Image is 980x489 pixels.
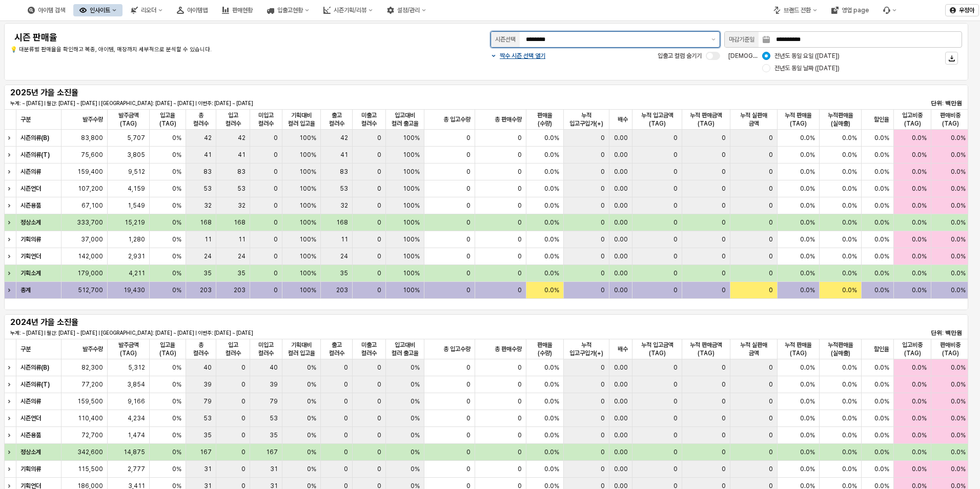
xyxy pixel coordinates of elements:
[637,111,678,128] span: 누적 입고금액(TAG)
[4,248,17,264] div: Expand row
[234,218,246,227] span: 168
[216,4,259,16] div: 판매현황
[287,111,316,128] span: 기획대비 컬러 입고율
[325,111,348,128] span: 출고 컬러수
[800,252,815,260] span: 0.0%
[403,235,420,243] span: 100%
[381,4,432,16] div: 설정/관리
[340,252,348,260] span: 24
[77,218,103,227] span: 333,700
[518,168,522,176] span: 0
[912,185,927,193] span: 0.0%
[874,115,889,124] span: 할인율
[390,111,420,128] span: 입고대비 컬러 출고율
[874,134,889,142] span: 0.0%
[377,151,381,159] span: 0
[466,252,471,260] span: 0
[22,4,71,16] button: 아이템 검색
[951,201,966,210] span: 0.0%
[340,201,348,210] span: 32
[518,235,522,243] span: 0
[340,185,348,193] span: 53
[518,134,522,142] span: 0
[951,134,966,142] span: 0.0%
[377,185,381,193] span: 0
[874,218,889,227] span: 0.0%
[172,201,181,210] span: 0%
[769,235,773,243] span: 0
[232,7,253,14] div: 판매현황
[128,201,145,210] span: 1,549
[601,151,605,159] span: 0
[614,134,628,142] span: 0.00
[21,202,41,209] strong: 시즌용품
[951,151,966,159] span: 0.0%
[673,235,678,243] span: 0
[673,151,678,159] span: 0
[274,185,278,193] span: 0
[377,168,381,176] span: 0
[341,235,348,243] span: 11
[530,341,559,357] span: 판매율(수량)
[774,64,840,72] span: 전년도 동일 날짜 ([DATE])
[238,134,246,142] span: 42
[722,201,726,210] span: 0
[614,201,628,210] span: 0.00
[842,7,869,14] div: 영업 page
[618,115,628,124] span: 배수
[171,4,214,16] button: 아이템맵
[81,235,103,243] span: 37,000
[734,341,773,357] span: 누적 실판매 금액
[466,235,471,243] span: 0
[238,252,246,260] span: 24
[874,168,889,176] span: 0.0%
[403,151,420,159] span: 100%
[403,218,420,227] span: 100%
[544,235,559,243] span: 0.0%
[800,134,815,142] span: 0.0%
[874,151,889,159] span: 0.0%
[172,252,181,260] span: 0%
[544,201,559,210] span: 0.0%
[495,115,522,124] span: 총 판매수량
[825,4,875,16] button: 영업 page
[390,341,420,357] span: 입고대비 컬러 출고율
[274,252,278,260] span: 0
[317,4,379,16] button: 시즌기획/리뷰
[4,265,17,281] div: Expand row
[238,201,246,210] span: 32
[800,218,815,227] span: 0.0%
[601,185,605,193] span: 0
[898,341,927,357] span: 입고비중(TAG)
[254,341,278,357] span: 미입고 컬러수
[220,341,246,357] span: 입고 컬러수
[403,185,420,193] span: 100%
[912,201,927,210] span: 0.0%
[190,341,212,357] span: 총 컬러수
[951,185,966,193] span: 0.0%
[172,235,181,243] span: 0%
[336,218,348,227] span: 168
[21,236,41,243] strong: 기획의류
[491,52,545,60] button: 짝수 시즌 선택 열기
[673,201,678,210] span: 0
[784,7,811,14] div: 브랜드 전환
[73,4,122,16] button: 인사이트
[90,7,110,14] div: 인사이트
[707,32,720,47] button: 제안 사항 표시
[842,201,857,210] span: 0.0%
[673,252,678,260] span: 0
[614,151,628,159] span: 0.00
[518,218,522,227] span: 0
[274,168,278,176] span: 0
[824,341,857,357] span: 누적판매율(실매출)
[912,134,927,142] span: 0.0%
[722,218,726,227] span: 0
[4,147,17,163] div: Expand row
[4,130,17,146] div: Expand row
[154,111,181,128] span: 입고율(TAG)
[544,185,559,193] span: 0.0%
[443,345,471,353] span: 총 입고수량
[274,201,278,210] span: 0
